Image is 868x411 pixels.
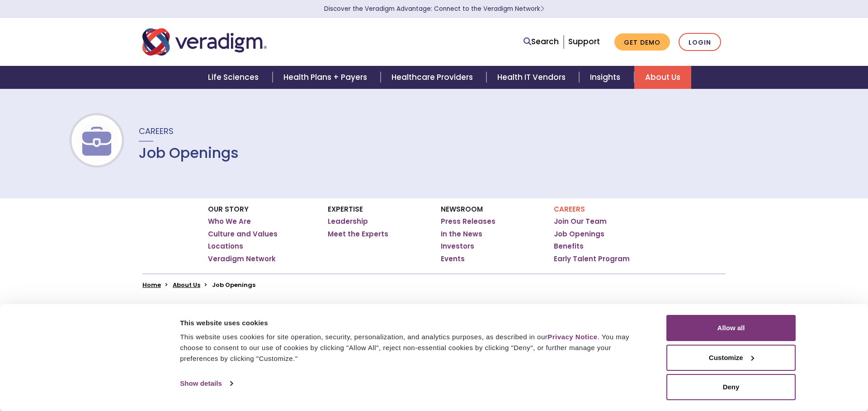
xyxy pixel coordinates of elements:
button: Allow all [666,315,796,341]
a: Veradigm Network [208,254,276,263]
span: Learn More [540,5,544,13]
a: Events [441,254,465,263]
a: Health Plans + Payers [273,66,381,89]
a: Home [142,281,161,289]
a: Locations [208,242,243,251]
div: This website uses cookies [180,318,646,328]
a: Investors [441,242,474,251]
a: Support [568,36,600,47]
a: Get Demo [614,33,670,51]
a: Show details [180,377,232,390]
a: Who We Are [208,217,251,226]
div: This website uses cookies for site operation, security, personalization, and analytics purposes, ... [180,332,646,364]
a: Insights [579,66,634,89]
a: Search [524,36,559,48]
a: Meet the Experts [328,230,388,239]
a: Job Openings [554,230,604,239]
span: Careers [139,125,174,137]
button: Deny [666,374,796,400]
a: Press Releases [441,217,495,226]
a: Discover the Veradigm Advantage: Connect to the Veradigm NetworkLearn More [324,5,544,13]
a: In the News [441,230,482,239]
a: About Us [634,66,691,89]
h1: Job Openings [139,144,239,162]
a: About Us [173,281,200,289]
a: Join Our Team [554,217,607,226]
a: Leadership [328,217,368,226]
img: Veradigm logo [142,27,267,57]
a: Life Sciences [197,66,272,89]
a: Privacy Notice [547,333,597,341]
a: Login [679,33,721,51]
a: Culture and Values [208,230,278,239]
a: Healthcare Providers [381,66,486,89]
button: Customize [666,345,796,371]
a: Benefits [554,242,584,251]
a: Health IT Vendors [486,66,579,89]
a: Early Talent Program [554,254,630,263]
